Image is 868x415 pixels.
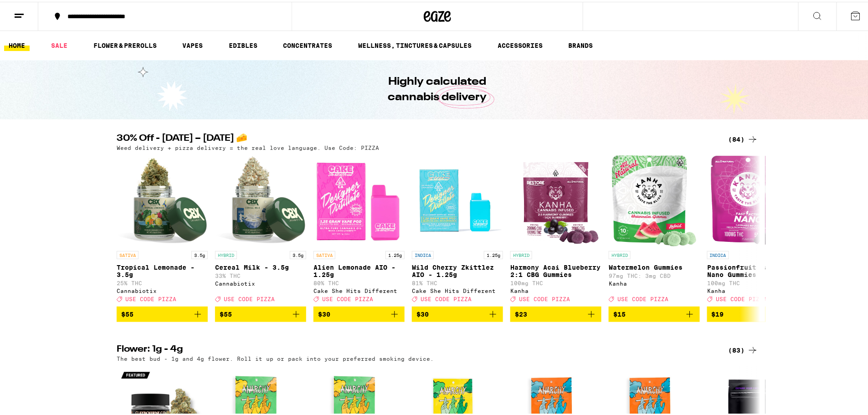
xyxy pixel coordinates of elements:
p: Harmony Acai Blueberry 2:1 CBG Gummies [510,262,601,277]
a: EDIBLES [224,38,262,49]
p: 80% THC [313,278,405,284]
p: 97mg THC: 3mg CBD [609,271,700,277]
a: VAPES [178,38,207,49]
a: SALE [46,38,72,49]
span: $19 [712,309,724,316]
span: $23 [515,309,527,316]
span: USE CODE PIZZA [224,294,275,300]
img: Kanha - Harmony Acai Blueberry 2:1 CBG Gummies [511,154,600,245]
p: The best bud - 1g and 4g flower. Roll it up or pack into your preferred smoking device. [117,354,434,360]
p: Weed delivery + pizza delivery = the real love language. Use Code: PIZZA [117,143,379,149]
span: USE CODE PIZZA [322,294,373,300]
p: 1.25g [385,249,405,257]
a: (84) [729,132,758,143]
p: 33% THC [215,271,306,277]
h2: 30% Off - [DATE] – [DATE] 🧀 [117,132,714,143]
a: Open page for Harmony Acai Blueberry 2:1 CBG Gummies from Kanha [510,154,601,305]
button: Add to bag [707,305,798,320]
p: 81% THC [412,278,503,284]
button: Add to bag [412,305,503,320]
p: HYBRID [510,249,532,257]
div: Kanha [707,286,798,292]
button: Add to bag [510,305,601,320]
span: $55 [220,309,232,316]
a: (83) [729,343,758,354]
img: Kanha - Watermelon Gummies [612,154,697,245]
a: Open page for Cereal Milk - 3.5g from Cannabiotix [215,154,306,305]
a: Open page for Passionfruit Paradise Nano Gummies from Kanha [707,154,798,305]
span: $15 [613,309,626,316]
a: Open page for Watermelon Gummies from Kanha [609,154,700,305]
a: WELLNESS, TINCTURES & CAPSULES [354,38,476,49]
span: $30 [416,309,429,316]
h2: Flower: 1g - 4g [117,343,714,354]
a: Open page for Tropical Lemonade - 3.5g from Cannabiotix [117,154,208,305]
span: USE CODE PIZZA [125,294,176,300]
img: Cannabiotix - Tropical Lemonade - 3.5g [117,154,208,245]
img: Cake She Hits Different - Alien Lemonade AIO - 1.25g [313,154,405,245]
span: USE CODE PIZZA [519,294,570,300]
div: Cannabiotix [117,286,208,292]
button: Add to bag [117,305,208,320]
p: Cereal Milk - 3.5g [215,262,306,269]
a: ACCESSORIES [493,38,547,49]
button: Add to bag [313,305,405,320]
a: HOME [4,38,30,49]
div: Cake She Hits Different [313,286,405,292]
p: Wild Cherry Zkittlez AIO - 1.25g [412,262,503,277]
p: 3.5g [191,249,208,257]
div: Cannabiotix [215,279,306,285]
img: Kanha - Passionfruit Paradise Nano Gummies [710,154,795,245]
p: INDICA [707,249,729,257]
p: SATIVA [313,249,335,257]
p: Passionfruit Paradise Nano Gummies [707,262,798,277]
span: $30 [318,309,330,316]
span: USE CODE PIZZA [617,294,668,300]
p: 100mg THC [510,278,601,284]
p: 25% THC [117,278,208,284]
p: Tropical Lemonade - 3.5g [117,262,208,277]
span: $55 [121,309,134,316]
a: CONCENTRATES [279,38,337,49]
p: HYBRID [215,249,237,257]
h1: Highly calculated cannabis delivery [362,72,513,103]
p: 100mg THC [707,278,798,284]
p: HYBRID [609,249,631,257]
span: USE CODE PIZZA [716,294,767,300]
div: Cake She Hits Different [412,286,503,292]
button: Add to bag [215,305,306,320]
img: Cake She Hits Different - Wild Cherry Zkittlez AIO - 1.25g [412,154,503,245]
p: Watermelon Gummies [609,262,700,269]
div: Kanha [609,279,700,285]
p: 3.5g [290,249,306,257]
p: 1.25g [484,249,503,257]
p: SATIVA [117,249,139,257]
p: Alien Lemonade AIO - 1.25g [313,262,405,277]
div: Kanha [510,286,601,292]
img: Cannabiotix - Cereal Milk - 3.5g [215,154,306,245]
button: Add to bag [609,305,700,320]
a: FLOWER & PREROLLS [89,38,161,49]
a: Open page for Alien Lemonade AIO - 1.25g from Cake She Hits Different [313,154,405,305]
a: Open page for Wild Cherry Zkittlez AIO - 1.25g from Cake She Hits Different [412,154,503,305]
span: USE CODE PIZZA [421,294,472,300]
button: BRANDS [564,38,598,49]
p: INDICA [412,249,434,257]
